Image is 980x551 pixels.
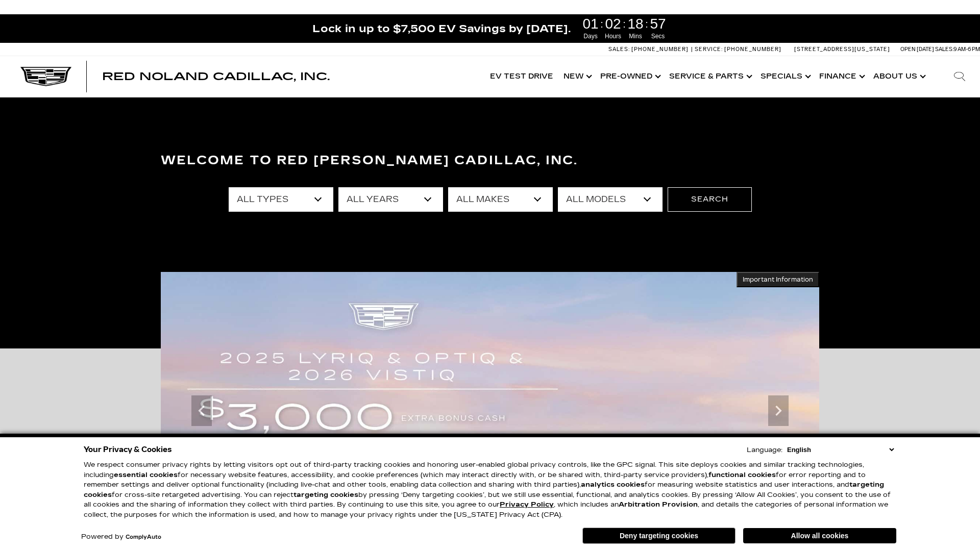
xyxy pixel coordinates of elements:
select: Filter by year [338,187,443,212]
strong: targeting cookies [84,481,884,499]
a: Sales: [PHONE_NUMBER] [608,46,691,52]
button: Important Information [737,272,819,287]
button: Allow all cookies [743,528,896,543]
a: Service & Parts [664,56,755,97]
div: Powered by [81,534,161,540]
span: 01 [581,17,600,31]
span: Open [DATE] [900,46,934,53]
a: Specials [755,56,814,97]
span: Red Noland Cadillac, Inc. [102,70,330,83]
a: ComplyAuto [126,534,161,540]
select: Language Select [785,445,896,455]
span: Days [581,32,600,41]
select: Filter by make [448,187,553,212]
select: Filter by type [229,187,333,212]
span: : [600,16,603,32]
a: Pre-Owned [595,56,664,97]
button: Search [668,187,752,212]
a: [STREET_ADDRESS][US_STATE] [794,46,890,53]
span: Mins [626,32,645,41]
strong: targeting cookies [293,491,358,499]
strong: analytics cookies [581,481,645,489]
a: EV Test Drive [485,56,558,97]
div: Next [768,395,789,426]
a: Red Noland Cadillac, Inc. [102,71,330,82]
span: Important Information [743,275,813,284]
a: Close [963,19,975,32]
h3: Welcome to Red [PERSON_NAME] Cadillac, Inc. [161,151,819,171]
a: Finance [814,56,868,97]
div: Previous [191,395,212,426]
button: Deny targeting cookies [582,528,736,544]
a: Privacy Policy [500,500,554,509]
span: 18 [626,17,645,31]
strong: functional cookies [708,471,776,479]
span: Hours [603,32,623,41]
span: 57 [648,17,668,31]
img: 2509-September-FOM-2025-cta-bonus-cash [161,272,819,550]
span: 02 [603,17,623,31]
span: [PHONE_NUMBER] [631,46,689,53]
a: Service: [PHONE_NUMBER] [691,46,784,52]
a: About Us [868,56,929,97]
div: Language: [747,447,782,454]
select: Filter by model [558,187,663,212]
p: We respect consumer privacy rights by letting visitors opt out of third-party tracking cookies an... [84,460,896,520]
span: Service: [695,46,723,53]
strong: essential cookies [114,471,178,479]
span: : [645,16,648,32]
span: Sales: [935,46,953,53]
a: New [558,56,595,97]
span: Sales: [608,46,630,53]
span: Lock in up to $7,500 EV Savings by [DATE]. [312,22,571,35]
strong: Arbitration Provision [619,500,698,509]
span: Your Privacy & Cookies [84,442,172,457]
span: : [623,16,626,32]
img: Cadillac Dark Logo with Cadillac White Text [20,67,71,86]
span: [PHONE_NUMBER] [724,46,781,53]
span: Secs [648,32,668,41]
span: 9 AM-6 PM [953,46,980,53]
